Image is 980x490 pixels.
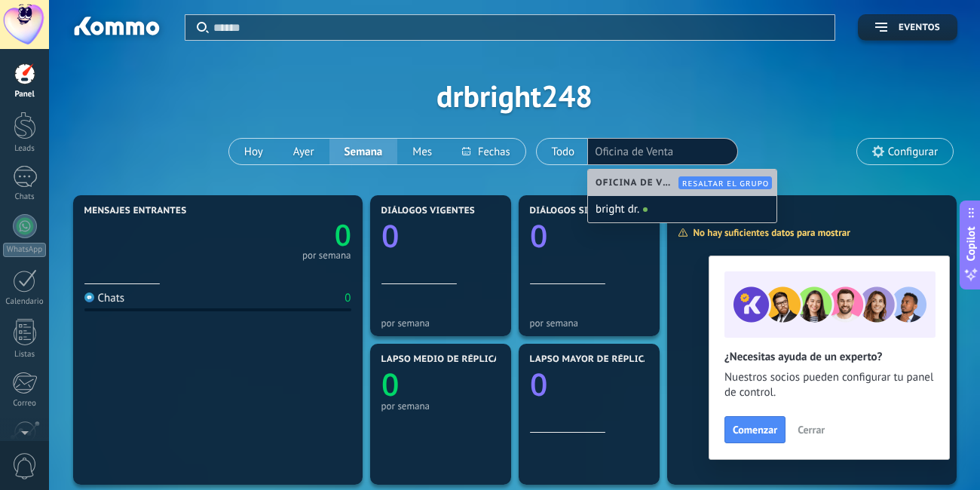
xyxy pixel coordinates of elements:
[302,252,351,259] div: por semana
[791,418,831,441] button: Cerrar
[3,192,47,202] div: Chats
[530,354,650,365] span: Lapso mayor de réplica
[724,370,934,400] span: Nuestros socios pueden configurar tu panel de control.
[84,291,125,305] div: Chats
[588,196,776,222] div: bright dr.
[530,215,547,257] text: 0
[3,90,47,100] div: Panel
[724,350,934,364] h2: ¿Necesitas ayuda de un experto?
[229,139,278,164] button: Hoy
[84,206,187,216] span: Mensajes entrantes
[84,292,94,302] img: Chats
[899,23,940,33] span: Eventos
[678,226,861,239] div: No hay suficientes datos para mostrar
[381,206,476,216] span: Diálogos vigentes
[329,139,398,164] button: Semana
[397,139,447,164] button: Mes
[590,139,703,164] button: Elija un usuarioOficina de Venta
[858,14,957,41] button: Eventos
[888,145,938,158] span: Configurar
[3,243,46,257] div: WhatsApp
[278,139,329,164] button: Ayer
[3,399,47,409] div: Correo
[381,354,501,365] span: Lapso medio de réplica
[447,139,525,164] button: Fechas
[345,291,351,305] div: 0
[3,144,47,154] div: Leads
[530,363,547,406] text: 0
[798,424,825,435] span: Cerrar
[530,317,648,329] div: por semana
[537,139,590,164] button: Todo
[530,206,636,216] span: Diálogos sin réplica
[381,400,500,412] div: por semana
[334,215,351,255] text: 0
[596,177,682,188] span: Oficina de Venta
[963,227,978,262] span: Copilot
[381,363,399,406] text: 0
[218,215,351,255] a: 0
[724,416,786,443] button: Comenzar
[381,215,399,257] text: 0
[3,350,47,360] div: Listas
[381,317,500,329] div: por semana
[733,424,777,435] span: Comenzar
[682,179,769,188] span: Resaltar el grupo
[3,297,47,307] div: Calendario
